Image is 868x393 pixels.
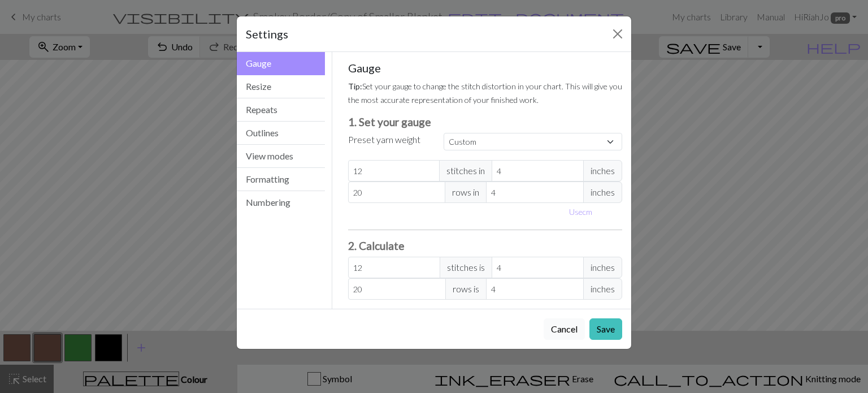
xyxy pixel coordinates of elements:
[583,160,622,182] span: inches
[237,75,325,98] button: Resize
[439,160,492,182] span: stitches in
[348,61,623,75] h5: Gauge
[237,98,325,122] button: Repeats
[589,318,622,340] button: Save
[237,191,325,214] button: Numbering
[348,81,622,105] small: Set your gauge to change the stitch distortion in your chart. This will give you the most accurat...
[246,25,288,42] h5: Settings
[237,168,325,191] button: Formatting
[583,182,622,203] span: inches
[583,257,622,278] span: inches
[348,115,623,128] h3: 1. Set your gauge
[564,203,597,221] button: Usecm
[348,81,362,91] strong: Tip:
[609,25,627,43] button: Close
[440,257,492,278] span: stitches is
[445,182,487,203] span: rows in
[237,145,325,168] button: View modes
[237,122,325,145] button: Outlines
[544,318,585,340] button: Cancel
[348,239,623,252] h3: 2. Calculate
[237,52,325,75] button: Gauge
[348,133,420,146] label: Preset yarn weight
[445,278,487,300] span: rows is
[583,278,622,300] span: inches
